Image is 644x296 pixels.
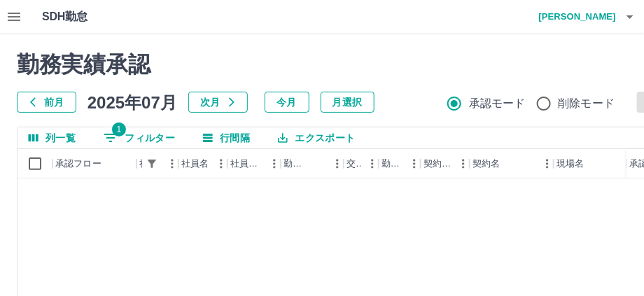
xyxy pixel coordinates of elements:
button: 今月 [265,92,309,113]
button: 次月 [188,92,248,113]
h5: 2025年07月 [87,92,177,113]
div: 勤務日 [283,149,307,178]
button: ソート [307,154,327,174]
span: 1 [112,122,126,136]
button: メニュー [211,153,232,174]
button: 月選択 [321,92,374,113]
div: 契約コード [421,149,470,178]
div: 交通費 [346,149,362,178]
button: フィルター表示 [142,154,162,174]
button: メニュー [264,153,285,174]
button: 列選択 [17,127,87,148]
div: 交通費 [344,149,379,178]
div: 勤務区分 [379,149,421,178]
div: 1件のフィルターを適用中 [142,154,162,174]
button: メニュー [404,153,425,174]
div: 契約名 [470,149,554,178]
button: エクスポート [267,127,366,148]
span: 承認モード [469,95,526,112]
div: 社員番号 [136,149,178,178]
div: 社員区分 [227,149,281,178]
button: メニュー [537,153,558,174]
div: 現場名 [554,149,638,178]
span: 削除モード [559,95,615,112]
div: 勤務区分 [381,149,404,178]
div: 契約コード [423,149,453,178]
button: 前月 [17,92,76,113]
button: メニュー [162,153,183,174]
div: 社員名 [178,149,227,178]
div: 社員名 [181,149,209,178]
div: 契約名 [472,149,500,178]
div: 社員区分 [230,149,264,178]
button: メニュー [621,153,642,174]
button: 行間隔 [192,127,261,148]
div: 承認フロー [55,149,101,178]
button: メニュー [362,153,383,174]
div: 勤務日 [281,149,344,178]
div: 現場名 [556,149,584,178]
div: 承認フロー [52,149,136,178]
button: フィルター表示 [92,127,186,148]
button: メニュー [453,153,474,174]
button: メニュー [327,153,348,174]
